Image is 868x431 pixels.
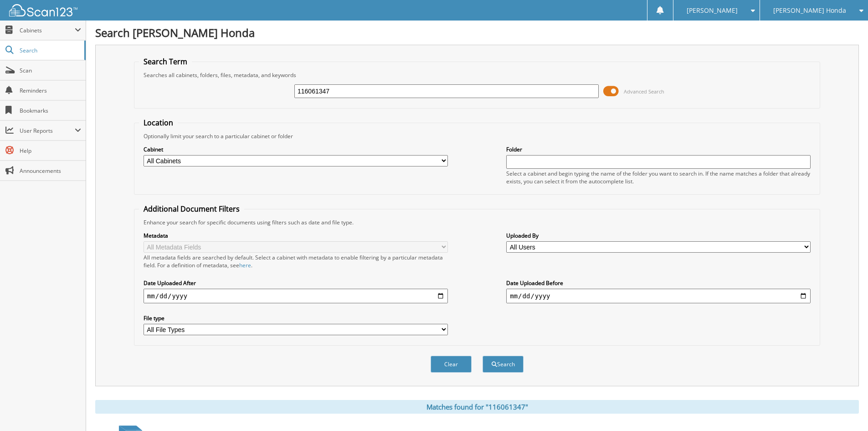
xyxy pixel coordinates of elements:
span: Bookmarks [20,107,81,114]
span: [PERSON_NAME] Honda [773,8,846,13]
div: Select a cabinet and begin typing the name of the folder you want to search in. If the name match... [506,170,811,185]
legend: Location [139,118,178,128]
button: Search [483,356,524,373]
span: User Reports [20,127,75,135]
label: Cabinet [144,145,448,153]
div: All metadata fields are searched by default. Select a cabinet with metadata to enable filtering b... [144,254,448,269]
label: Metadata [144,232,448,239]
label: Uploaded By [506,232,811,239]
span: Cabinets [20,26,75,34]
span: Advanced Search [624,88,664,95]
legend: Additional Document Filters [139,204,244,214]
div: Matches found for "116061347" [95,400,859,414]
a: here [239,261,251,269]
legend: Search Term [139,57,192,67]
div: Optionally limit your search to a particular cabinet or folder [139,132,815,140]
input: start [144,289,448,303]
img: scan123-logo-white.svg [9,4,77,16]
label: Date Uploaded After [144,279,448,287]
button: Clear [431,356,472,373]
span: [PERSON_NAME] [687,8,738,13]
label: Folder [506,145,811,153]
input: end [506,289,811,303]
label: Date Uploaded Before [506,279,811,287]
span: Announcements [20,167,81,175]
h1: Search [PERSON_NAME] Honda [95,25,859,40]
span: Search [20,47,80,54]
div: Enhance your search for specific documents using filters such as date and file type. [139,218,815,226]
span: Scan [20,67,81,74]
span: Reminders [20,87,81,94]
label: File type [144,314,448,322]
span: Help [20,147,81,155]
div: Searches all cabinets, folders, files, metadata, and keywords [139,71,815,79]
